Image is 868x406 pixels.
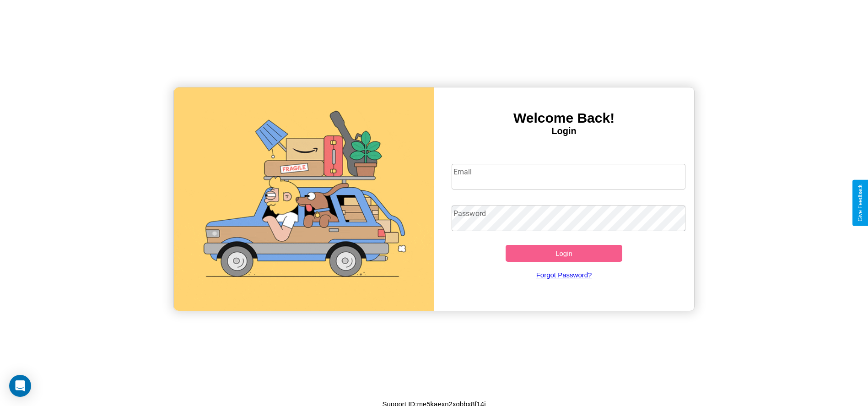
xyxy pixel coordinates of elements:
[447,262,681,288] a: Forgot Password?
[857,184,863,222] div: Give Feedback
[434,110,694,126] h3: Welcome Back!
[9,375,31,397] div: Open Intercom Messenger
[174,87,434,311] img: gif
[506,245,623,262] button: Login
[434,126,694,136] h4: Login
